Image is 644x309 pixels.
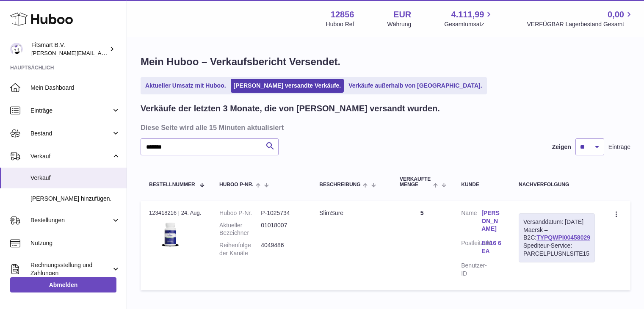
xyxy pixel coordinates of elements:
dt: Postleitzahl [461,239,481,257]
img: jonathan@leaderoo.com [10,43,23,55]
dd: 4049486 [261,241,302,257]
span: Verkaufte Menge [400,177,431,188]
span: Beschreibung [319,182,360,188]
dt: Name [461,209,481,235]
span: 4.111,99 [451,9,484,20]
span: Bestellungen [30,216,111,224]
a: 4.111,99 Gesamtumsatz [444,9,494,28]
div: Kunde [461,182,502,188]
img: 128561738056625.png [149,219,191,248]
span: Einträge [30,107,111,115]
dt: Huboo P-Nr. [219,209,261,217]
div: 123418216 | 24. Aug. [149,209,202,217]
div: Fitsmart B.V. [31,41,108,57]
dd: 01018007 [261,221,302,237]
span: Bestand [30,130,111,138]
dt: Reihenfolge der Kanäle [219,241,261,257]
span: Verkauf [30,174,120,182]
span: Einträge [608,143,630,151]
span: [PERSON_NAME] hinzufügen. [30,195,120,203]
div: SlimSure [319,209,383,217]
a: [PERSON_NAME] [481,209,502,233]
a: Aktueller Umsatz mit Huboo. [142,79,229,93]
h2: Verkäufe der letzten 3 Monate, die von [PERSON_NAME] versandt wurden. [141,103,440,114]
span: Bestellnummer [149,182,195,188]
a: EH16 6EA [481,239,502,255]
span: Verkauf [30,152,111,160]
div: Währung [387,20,412,28]
span: Huboo P-Nr. [219,182,254,188]
span: Mein Dashboard [30,84,120,92]
div: Nachverfolgung [519,182,595,188]
strong: 12856 [331,9,354,20]
span: 0,00 [608,9,624,20]
dd: P-1025734 [261,209,302,217]
strong: EUR [393,9,411,20]
dt: Aktueller Bezeichner [219,221,261,237]
a: Verkäufe außerhalb von [GEOGRAPHIC_DATA]. [345,79,485,93]
a: 0,00 VERFÜGBAR Lagerbestand Gesamt [527,9,634,28]
dt: Benutzer-ID [461,262,481,278]
div: Huboo Ref [326,20,354,28]
div: Versanddatum: [DATE] [523,218,590,226]
a: Abmelden [10,277,116,292]
h1: Mein Huboo – Verkaufsbericht Versendet. [141,55,630,69]
div: Maersk – B2C: [519,213,595,262]
td: 5 [391,201,453,290]
label: Zeigen [552,143,571,151]
h3: Diese Seite wird alle 15 Minuten aktualisiert [141,123,628,132]
span: Rechnungsstellung und Zahlungen [30,261,111,277]
span: Nutzung [30,239,120,247]
a: [PERSON_NAME] versandte Verkäufe. [231,79,344,93]
a: TYPQWPI00458029 [536,234,590,241]
span: Gesamtumsatz [444,20,494,28]
span: [PERSON_NAME][EMAIL_ADDRESS][DOMAIN_NAME] [31,50,170,56]
div: Spediteur-Service: PARCELPLUSNLSITE15 [523,242,590,258]
span: VERFÜGBAR Lagerbestand Gesamt [527,20,634,28]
